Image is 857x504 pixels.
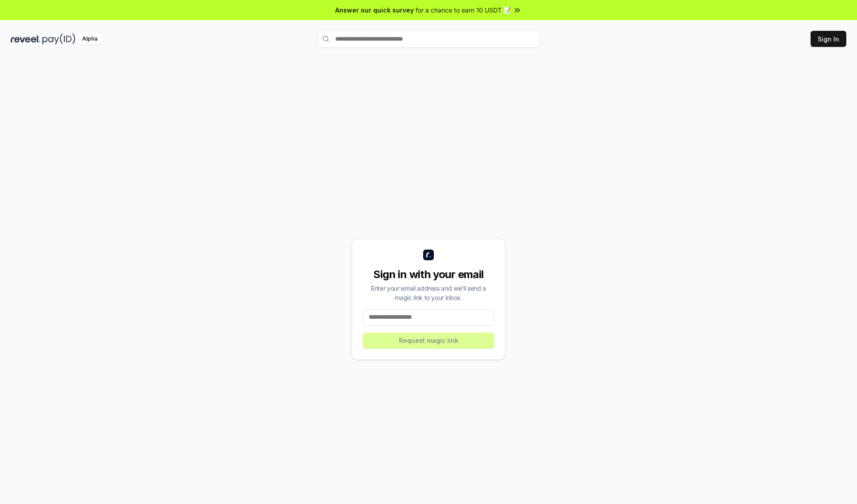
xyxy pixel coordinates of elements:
img: logo_small [423,250,434,260]
span: for a chance to earn 10 USDT 📝 [416,5,511,15]
div: Sign in with your email [363,267,494,282]
button: Sign In [811,31,846,47]
span: Answer our quick survey [335,5,414,15]
img: reveel_dark [11,33,41,45]
div: Enter your email address and we’ll send a magic link to your inbox. [363,283,494,302]
img: pay_id [42,33,75,45]
div: Alpha [77,33,102,45]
